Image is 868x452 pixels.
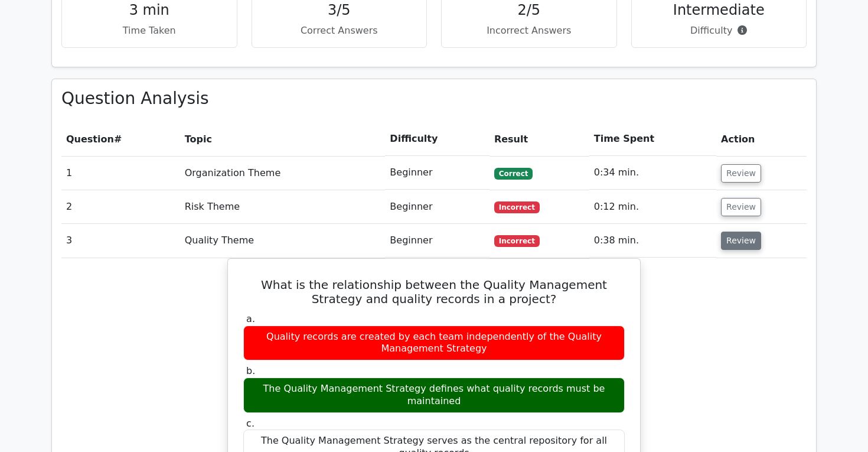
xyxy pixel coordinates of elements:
td: 3 [61,224,180,258]
th: Action [716,122,807,156]
span: Incorrect [494,235,540,247]
h4: 3 min [71,2,227,19]
div: Quality records are created by each team independently of the Quality Management Strategy [243,326,625,361]
td: Beginner [385,156,490,190]
td: 0:12 min. [589,190,716,224]
div: The Quality Management Strategy defines what quality records must be maintained [243,378,625,413]
th: Result [490,122,589,156]
th: Time Spent [589,122,716,156]
p: Incorrect Answers [451,24,607,38]
button: Review [721,164,761,183]
th: # [61,122,180,156]
td: 0:34 min. [589,156,716,190]
p: Difficulty [641,24,797,38]
td: Quality Theme [180,224,386,258]
th: Difficulty [385,122,490,156]
h3: Question Analysis [61,89,807,109]
p: Time Taken [71,24,227,38]
td: 2 [61,190,180,224]
span: c. [246,418,254,429]
td: Beginner [385,190,490,224]
th: Topic [180,122,386,156]
span: b. [246,365,255,376]
h4: 2/5 [451,2,607,19]
td: Beginner [385,224,490,258]
h4: 3/5 [262,2,417,19]
button: Review [721,232,761,250]
span: Correct [494,168,533,180]
td: 1 [61,156,180,190]
td: Risk Theme [180,190,386,224]
td: Organization Theme [180,156,386,190]
p: Correct Answers [262,24,417,38]
span: Incorrect [494,201,540,213]
span: Question [66,134,114,145]
td: 0:38 min. [589,224,716,258]
span: a. [246,313,255,324]
h4: Intermediate [641,2,797,19]
h5: What is the relationship between the Quality Management Strategy and quality records in a project? [242,278,626,306]
button: Review [721,198,761,216]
